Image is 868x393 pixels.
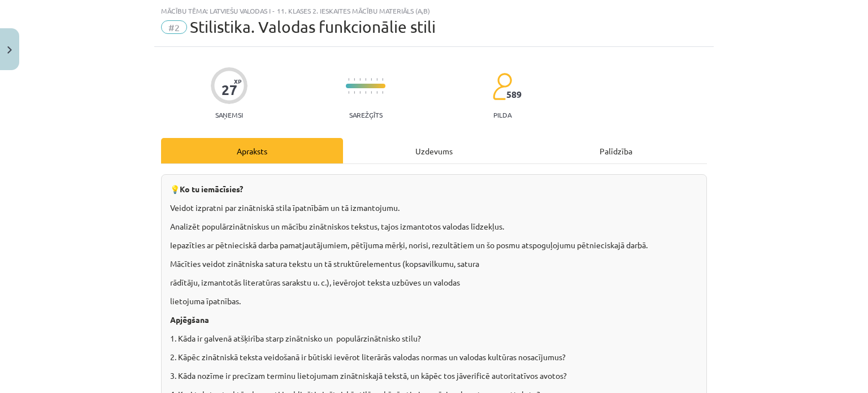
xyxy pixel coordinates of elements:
[161,138,343,163] div: Apraksts
[170,314,209,325] strong: Apjēgšana
[354,91,355,94] img: icon-short-line-57e1e144782c952c97e751825c79c345078a6d821885a25fce030b3d8c18986b.svg
[359,78,361,81] img: icon-short-line-57e1e144782c952c97e751825c79c345078a6d821885a25fce030b3d8c18986b.svg
[170,183,698,195] p: 💡
[343,138,525,163] div: Uzdevums
[492,72,512,101] img: students-c634bb4e5e11cddfef0936a35e636f08e4e9abd3cc4e673bd6f9a4125e45ecb1.svg
[525,138,707,163] div: Palīdzība
[376,78,377,81] img: icon-short-line-57e1e144782c952c97e751825c79c345078a6d821885a25fce030b3d8c18986b.svg
[170,221,698,232] p: Analizēt populārzinātniskus un mācību zinātniskos tekstus, tajos izmantotos valodas līdzekļus.
[170,370,698,382] p: 3. Kāda nozīme ir precīzam terminu lietojumam zinātniskajā tekstā, un kāpēc tos jāverificē autori...
[365,91,366,94] img: icon-short-line-57e1e144782c952c97e751825c79c345078a6d821885a25fce030b3d8c18986b.svg
[382,78,383,81] img: icon-short-line-57e1e144782c952c97e751825c79c345078a6d821885a25fce030b3d8c18986b.svg
[348,78,349,81] img: icon-short-line-57e1e144782c952c97e751825c79c345078a6d821885a25fce030b3d8c18986b.svg
[170,295,698,307] p: lietojuma īpatnības.
[493,111,511,119] p: pilda
[170,239,698,251] p: Iepazīties ar pētnieciskā darba pamatjautājumiem, pētījuma mērķi, norisi, rezultātiem un šo posmu...
[349,111,383,119] p: Sarežģīts
[180,184,243,194] strong: Ko tu iemācīsies?
[190,18,436,36] span: Stilistika. Valodas funkcionālie stili
[234,78,241,84] span: XP
[376,91,377,94] img: icon-short-line-57e1e144782c952c97e751825c79c345078a6d821885a25fce030b3d8c18986b.svg
[359,91,361,94] img: icon-short-line-57e1e144782c952c97e751825c79c345078a6d821885a25fce030b3d8c18986b.svg
[170,277,698,288] p: rādītāju, izmantotās literatūras sarakstu u. c.), ievērojot teksta uzbūves un valodas
[382,91,383,94] img: icon-short-line-57e1e144782c952c97e751825c79c345078a6d821885a25fce030b3d8c18986b.svg
[170,258,698,270] p: Mācīties veidot zinātniska satura tekstu un tā struktūrelementus (kopsavilkumu, satura
[222,82,237,98] div: 27
[371,78,372,81] img: icon-short-line-57e1e144782c952c97e751825c79c345078a6d821885a25fce030b3d8c18986b.svg
[170,332,698,344] p: 1. Kāda ir galvenā atšķirība starp zinātnisko un populārzinātnisko stilu?
[161,7,707,15] div: Mācību tēma: Latviešu valodas i - 11. klases 2. ieskaites mācību materiāls (a,b)
[161,20,187,34] span: #2
[371,91,372,94] img: icon-short-line-57e1e144782c952c97e751825c79c345078a6d821885a25fce030b3d8c18986b.svg
[170,202,698,214] p: Veidot izpratni par zinātniskā stila īpatnībām un tā izmantojumu.
[170,351,698,363] p: 2. Kāpēc zinātniskā teksta veidošanā ir būtiski ievērot literārās valodas normas un valodas kultū...
[365,78,366,81] img: icon-short-line-57e1e144782c952c97e751825c79c345078a6d821885a25fce030b3d8c18986b.svg
[506,89,522,100] span: 589
[354,78,355,81] img: icon-short-line-57e1e144782c952c97e751825c79c345078a6d821885a25fce030b3d8c18986b.svg
[348,91,349,94] img: icon-short-line-57e1e144782c952c97e751825c79c345078a6d821885a25fce030b3d8c18986b.svg
[7,46,12,54] img: icon-close-lesson-0947bae3869378f0d4975bcd49f059093ad1ed9edebbc8119c70593378902aed.svg
[211,111,248,119] p: Saņemsi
